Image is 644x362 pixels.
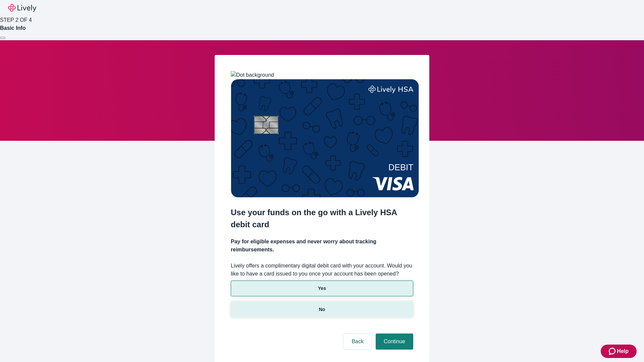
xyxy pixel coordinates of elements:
[601,345,637,358] button: Zendesk support iconHelp
[609,347,617,355] svg: Zendesk support icon
[231,206,413,231] h2: Use your funds on the go with a Lively HSA debit card
[319,306,325,313] p: No
[231,71,274,79] img: Dot background
[376,334,413,350] button: Continue
[343,334,372,350] button: Back
[231,79,419,197] img: Debit card
[8,4,36,12] img: Lively
[318,285,326,292] p: Yes
[231,262,413,278] label: Lively offers a complimentary digital debit card with your account. Would you like to have a card...
[231,238,413,254] h4: Pay for eligible expenses and never worry about tracking reimbursements.
[231,281,413,296] button: Yes
[617,347,629,355] span: Help
[231,302,413,317] button: No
